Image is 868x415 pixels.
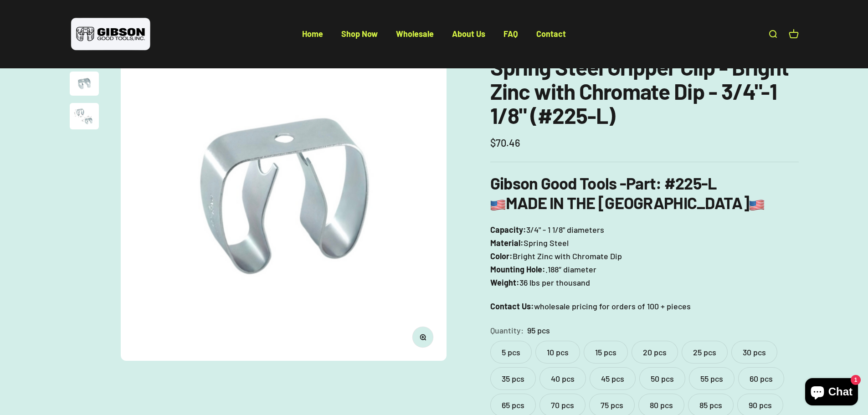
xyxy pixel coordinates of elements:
b: Weight: [490,277,519,287]
span: Part [626,173,656,193]
b: Capacity: [490,225,526,235]
span: Bright Zinc with Chromate Dip [513,250,622,263]
a: Contact [536,29,566,39]
legend: Quantity: [490,324,524,337]
span: 36 lbs per thousand [519,276,590,289]
p: wholesale pricing for orders of 100 + pieces [490,300,799,313]
b: Gibson Good Tools - [490,173,656,193]
img: close up of a spring steel gripper clip, tool clip, durable, secure holding, Excellent corrosion ... [70,103,99,129]
b: Color: [490,251,513,261]
strong: Contact Us: [490,301,534,311]
sale-price: $70.46 [490,135,520,151]
b: MADE IN THE [GEOGRAPHIC_DATA] [490,193,765,212]
b: Mounting Hole: [490,264,545,274]
h1: Spring Steel Gripper Clip - Bright Zinc with Chromate Dip - 3/4"-1 1/8" (#225-L) [490,55,799,127]
b: Material: [490,238,524,248]
span: Spring Steel [524,236,569,250]
a: FAQ [503,29,518,39]
span: .188″ diameter [545,263,596,276]
variant-option-value: 95 pcs [527,324,550,337]
a: Home [302,29,323,39]
button: Go to item 2 [70,72,99,98]
p: 3/4" - 1 1/8" diameters [490,223,799,289]
img: close up of a spring steel gripper clip, tool clip, durable, secure holding, Excellent corrosion ... [70,72,99,96]
a: About Us [452,29,485,39]
b: : #225-L [656,173,717,193]
inbox-online-store-chat: Shopify online store chat [802,378,861,408]
img: Gripper clip, made & shipped from the USA! [121,35,447,361]
a: Wholesale [396,29,434,39]
button: Go to item 3 [70,103,99,132]
a: Shop Now [341,29,378,39]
